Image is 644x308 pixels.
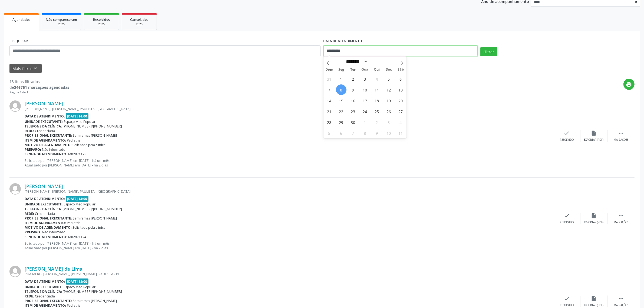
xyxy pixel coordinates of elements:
b: Senha de atendimento: [25,152,67,156]
i: check [564,296,570,302]
div: [PERSON_NAME], [PERSON_NAME], PAULISTA - [GEOGRAPHIC_DATA] [25,107,553,111]
p: Solicitado por [PERSON_NAME] em [DATE] - há um mês Atualizado por [PERSON_NAME] em [DATE] - há 2 ... [25,241,553,250]
b: Unidade executante: [25,285,63,289]
span: Pediatria [67,221,81,225]
span: [DATE] 14:00 [66,278,89,285]
a: [PERSON_NAME] [25,100,63,106]
b: Item de agendamento: [25,303,66,308]
span: Setembro 17, 2025 [360,95,370,106]
b: Telefone da clínica: [25,207,62,211]
div: 13 itens filtrados [9,79,69,84]
span: [PHONE_NUMBER]/[PHONE_NUMBER] [63,124,122,129]
img: img [9,100,21,112]
span: Ter [347,68,359,71]
i:  [618,296,624,302]
span: Não informado [42,230,65,234]
button: Mais filtroskeyboard_arrow_down [9,64,42,73]
b: Senha de atendimento: [25,235,67,239]
input: Year [368,59,386,64]
b: Preparo: [25,147,41,152]
label: PESQUISAR [9,37,28,45]
span: Outubro 6, 2025 [336,128,346,138]
span: Setembro 29, 2025 [336,117,346,127]
span: Setembro 16, 2025 [348,95,358,106]
span: Setembro 9, 2025 [348,84,358,95]
b: Profissional executante: [25,216,72,221]
span: Cancelados [130,17,148,22]
div: Exportar (PDF) [584,303,604,307]
span: Qua [359,68,371,71]
p: Solicitado por [PERSON_NAME] em [DATE] - há um mês Atualizado por [PERSON_NAME] em [DATE] - há 2 ... [25,158,553,168]
span: Setembro 21, 2025 [324,106,335,117]
b: Motivo de agendamento: [25,225,72,230]
i: insert_drive_file [591,130,597,136]
span: Outubro 5, 2025 [324,128,335,138]
span: M02871124 [68,235,87,239]
span: Setembro 7, 2025 [324,84,335,95]
span: Setembro 10, 2025 [360,84,370,95]
b: Item de agendamento: [25,138,66,143]
span: Setembro 11, 2025 [372,84,382,95]
a: [PERSON_NAME] de Lima [25,266,82,272]
b: Data de atendimento: [25,279,65,284]
div: Mais ações [614,303,628,307]
span: [DATE] 14:00 [66,196,89,202]
span: Seg [335,68,347,71]
span: Dom [323,68,335,71]
span: Setembro 6, 2025 [395,74,406,84]
button: print [623,79,635,90]
div: Resolvido [560,221,574,224]
span: Setembro 19, 2025 [384,95,394,106]
b: Profissional executante: [25,133,72,138]
span: Outubro 2, 2025 [372,117,382,127]
span: Setembro 18, 2025 [372,95,382,106]
div: de [9,84,69,90]
b: Unidade executante: [25,119,63,124]
span: Espaço Med Popular [64,285,96,289]
span: Setembro 30, 2025 [348,117,358,127]
span: Setembro 25, 2025 [372,106,382,117]
span: Credenciada [35,211,55,216]
span: Setembro 15, 2025 [336,95,346,106]
i: check [564,213,570,219]
span: [PHONE_NUMBER]/[PHONE_NUMBER] [63,289,122,294]
span: Semirames [PERSON_NAME] [73,216,117,221]
b: Telefone da clínica: [25,289,62,294]
span: Resolvidos [93,17,110,22]
span: Outubro 1, 2025 [360,117,370,127]
span: Agendados [12,17,30,22]
i: check [564,130,570,136]
div: 2025 [126,22,153,26]
a: [PERSON_NAME] [25,183,63,189]
select: Month [344,59,368,64]
span: Espaço Med Popular [64,202,96,207]
b: Preparo: [25,230,41,234]
div: RUA MERG. [PERSON_NAME], [PERSON_NAME], PAULISTA - PE [25,272,553,276]
b: Unidade executante: [25,202,63,207]
span: Pediatria [67,303,81,308]
span: Sáb [395,68,407,71]
label: DATA DE ATENDIMENTO [323,37,362,45]
span: Setembro 12, 2025 [384,84,394,95]
span: Sex [383,68,395,71]
b: Item de agendamento: [25,221,66,225]
span: Outubro 8, 2025 [360,128,370,138]
span: Outubro 10, 2025 [384,128,394,138]
b: Data de atendimento: [25,196,65,201]
i:  [618,130,624,136]
img: img [9,266,21,277]
span: Agosto 31, 2025 [324,74,335,84]
span: Setembro 24, 2025 [360,106,370,117]
b: Rede: [25,211,34,216]
i: print [626,81,632,87]
span: Outubro 9, 2025 [372,128,382,138]
span: Setembro 27, 2025 [395,106,406,117]
span: Outubro 3, 2025 [384,117,394,127]
b: Rede: [25,129,34,133]
div: Mais ações [614,221,628,224]
span: Setembro 5, 2025 [384,74,394,84]
span: Setembro 13, 2025 [395,84,406,95]
span: Credenciada [35,294,55,299]
div: 2025 [46,22,77,26]
span: Semirames [PERSON_NAME] [73,299,117,303]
